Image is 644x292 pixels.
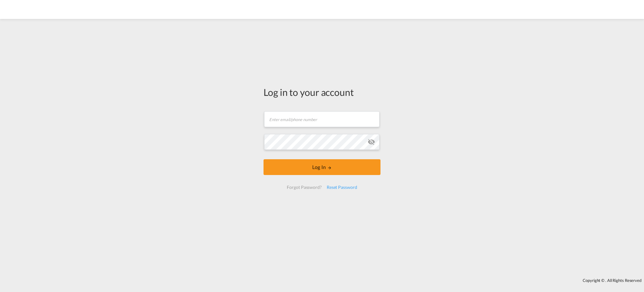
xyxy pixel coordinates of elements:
md-icon: icon-eye-off [368,138,375,146]
button: LOGIN [264,159,380,175]
div: Reset Password [324,182,360,193]
div: Forgot Password? [284,182,324,193]
div: Log in to your account [264,85,380,99]
input: Enter email/phone number [264,111,380,127]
